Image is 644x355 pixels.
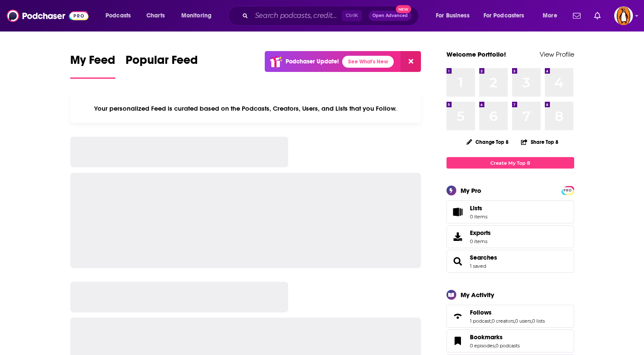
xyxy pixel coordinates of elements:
button: Show profile menu [614,6,633,25]
span: Bookmarks [470,333,503,341]
span: New [396,5,411,13]
a: My Feed [70,53,115,79]
span: Lists [449,206,467,218]
span: Searches [447,250,574,273]
span: Logged in as penguin_portfolio [614,6,633,25]
a: Exports [447,225,574,248]
div: My Activity [461,291,494,299]
span: 0 items [470,238,491,244]
button: open menu [175,9,223,23]
a: Show notifications dropdown [591,9,604,23]
button: open menu [430,9,480,23]
a: 0 creators [492,318,514,324]
div: Search podcasts, credits, & more... [236,6,427,26]
span: Lists [470,204,487,212]
a: Charts [141,9,170,23]
span: , [531,318,532,324]
img: User Profile [614,6,633,25]
span: Podcasts [106,10,131,22]
span: Exports [470,229,491,237]
span: Follows [447,305,574,328]
button: Open AdvancedNew [369,11,412,21]
span: For Podcasters [484,10,524,22]
a: PRO [563,187,573,193]
a: Bookmarks [470,333,520,341]
span: PRO [563,187,573,194]
a: 0 episodes [470,343,495,349]
a: 0 users [515,318,531,324]
a: Follows [449,310,467,322]
a: Popular Feed [126,53,198,79]
a: 1 podcast [470,318,491,324]
a: Searches [449,255,467,267]
a: 1 saved [470,263,486,269]
p: Podchaser Update! [286,58,339,65]
span: My Feed [70,53,115,72]
span: Charts [146,10,165,22]
span: Exports [449,231,467,243]
a: 0 lists [532,318,545,324]
div: My Pro [461,186,481,195]
span: Follows [470,309,492,316]
span: For Business [436,10,469,22]
span: 0 items [470,214,487,220]
button: open menu [100,9,142,23]
a: Show notifications dropdown [570,9,584,23]
button: open menu [537,9,568,23]
a: 0 podcasts [495,343,520,349]
span: , [514,318,515,324]
span: Popular Feed [126,53,198,72]
span: Open Advanced [372,14,408,18]
a: Searches [470,254,497,261]
span: Bookmarks [447,329,574,352]
a: View Profile [540,50,574,58]
img: Podchaser - Follow, Share and Rate Podcasts [7,8,89,24]
div: Your personalized Feed is curated based on the Podcasts, Creators, Users, and Lists that you Follow. [70,94,421,123]
a: Lists [447,200,574,223]
span: , [491,318,492,324]
button: Change Top 8 [461,137,514,147]
a: Bookmarks [449,335,467,347]
span: Monitoring [181,10,212,22]
span: Lists [470,204,482,212]
button: open menu [478,9,537,23]
a: See What's New [342,56,394,68]
span: , [495,343,495,349]
button: Share Top 8 [521,134,559,150]
span: More [543,10,557,22]
a: Welcome Portfolio! [447,50,506,58]
a: Follows [470,309,545,316]
a: Create My Top 8 [447,157,574,169]
span: Ctrl K [342,10,362,21]
input: Search podcasts, credits, & more... [252,9,342,23]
